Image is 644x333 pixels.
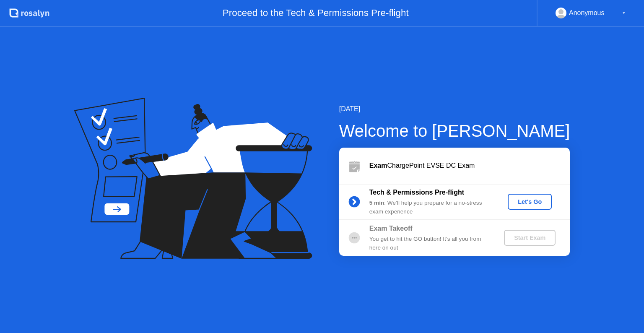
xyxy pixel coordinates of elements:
button: Let's Go [508,194,552,210]
div: : We’ll help you prepare for a no-stress exam experience [369,199,490,216]
div: You get to hit the GO button! It’s all you from here on out [369,235,490,252]
b: Exam Takeoff [369,225,413,232]
button: Start Exam [504,230,556,246]
b: Tech & Permissions Pre-flight [369,189,464,196]
div: Start Exam [507,234,552,241]
div: ChargePoint EVSE DC Exam [369,161,570,171]
div: [DATE] [339,104,570,114]
b: Exam [369,162,387,169]
div: Let's Go [511,198,548,205]
div: Welcome to [PERSON_NAME] [339,118,570,143]
b: 5 min [369,200,384,206]
div: ▼ [622,8,626,18]
div: Anonymous [569,8,605,18]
